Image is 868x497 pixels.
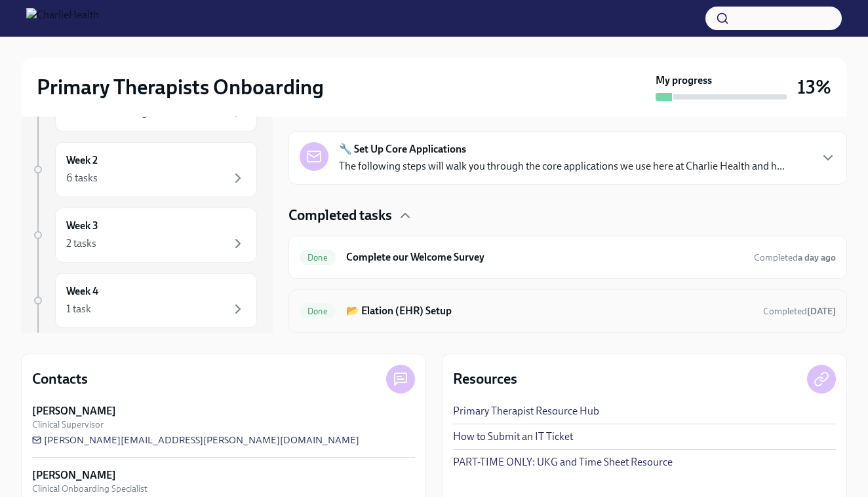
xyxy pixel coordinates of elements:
h6: Week 4 [66,284,98,299]
h2: Primary Therapists Onboarding [37,74,324,100]
strong: [PERSON_NAME] [32,404,116,418]
strong: [PERSON_NAME] [32,468,116,483]
span: August 11th, 2025 13:45 [754,251,836,264]
span: Completed [763,306,836,317]
div: 6 tasks [66,171,98,185]
span: Clinical Supervisor [32,418,104,431]
a: Week 26 tasks [31,142,257,197]
img: CharlieHealth [26,8,99,29]
h6: Week 2 [66,153,98,168]
a: [PERSON_NAME][EMAIL_ADDRESS][PERSON_NAME][DOMAIN_NAME] [32,433,359,447]
strong: a day ago [798,252,836,263]
strong: My progress [656,73,712,88]
strong: [DATE] [807,306,836,317]
a: How to Submit an IT Ticket [453,430,573,444]
div: Completed tasks [288,206,847,225]
span: Done [300,253,336,263]
div: 1 task [66,302,91,316]
a: Week 41 task [31,273,257,328]
a: DoneComplete our Welcome SurveyCompleteda day ago [300,247,836,268]
a: Done📂 Elation (EHR) SetupCompleted[DATE] [300,301,836,322]
h6: Complete our Welcome Survey [346,250,743,265]
h3: 13% [797,75,831,99]
a: Primary Therapist Resource Hub [453,404,599,418]
span: Clinical Onboarding Specialist [32,483,148,495]
a: PART-TIME ONLY: UKG and Time Sheet Resource [453,455,673,469]
a: Week 32 tasks [31,208,257,263]
span: Completed [754,252,836,263]
h4: Contacts [32,369,88,389]
h6: 📂 Elation (EHR) Setup [346,304,753,318]
div: 2 tasks [66,236,96,251]
span: August 11th, 2025 21:15 [763,305,836,318]
h4: Completed tasks [288,206,392,225]
span: Done [300,306,336,316]
p: The following steps will walk you through the core applications we use here at Charlie Health and... [339,159,785,174]
h4: Resources [453,369,517,389]
h6: Week 3 [66,219,98,233]
strong: 🔧 Set Up Core Applications [339,142,466,156]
